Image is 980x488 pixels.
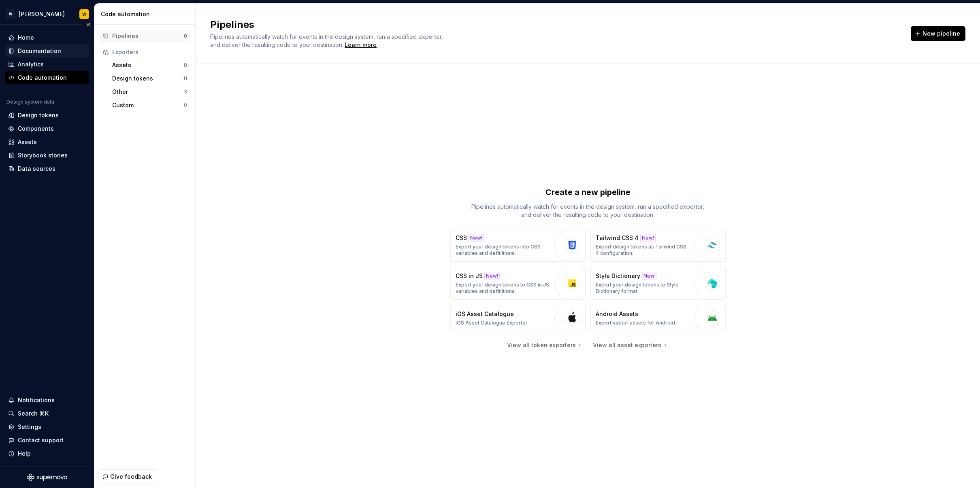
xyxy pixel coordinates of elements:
[6,99,54,105] div: Design system data
[456,320,528,326] p: iOS Asset Catalogue Exporter
[18,436,64,444] div: Contact support
[456,234,467,242] p: CSS
[596,310,638,318] p: Android Assets
[456,272,483,280] p: CSS in JS
[5,162,89,175] a: Data sources
[18,138,37,146] div: Assets
[596,234,639,242] p: Tailwind CSS 4
[596,282,690,295] p: Export your design tokens to Style Dictionary format.
[343,42,378,48] span: .
[640,234,656,242] div: New!
[596,272,640,280] p: Style Dictionary
[2,5,92,23] button: W[PERSON_NAME]W
[911,26,965,41] button: New pipeline
[18,34,34,42] div: Home
[450,305,586,331] button: iOS Asset CatalogueiOS Asset Catalogue Exporter
[5,109,89,122] a: Design tokens
[98,469,157,484] button: Give feedback
[18,60,44,68] div: Analytics
[456,310,514,318] p: iOS Asset Catalogue
[596,320,675,326] p: Export vector assets for Android
[5,434,89,447] button: Contact support
[112,74,183,83] div: Design tokens
[456,244,550,257] p: Export your design tokens into CSS variables and definitions.
[184,89,187,95] div: 3
[184,102,187,108] div: 0
[183,75,187,82] div: 11
[922,30,960,38] span: New pipeline
[210,18,901,31] h2: Pipelines
[184,33,187,39] div: 0
[18,47,61,55] div: Documentation
[590,267,726,300] button: Style DictionaryNew!Export your design tokens to Style Dictionary format.
[5,45,89,57] a: Documentation
[5,420,89,433] a: Settings
[112,48,187,56] div: Exporters
[184,62,187,68] div: 8
[18,111,59,119] div: Design tokens
[5,394,89,407] button: Notifications
[109,85,190,98] button: Other3
[5,31,89,44] a: Home
[18,151,68,159] div: Storybook stories
[112,61,184,69] div: Assets
[112,88,184,96] div: Other
[18,409,49,418] div: Search ⌘K
[109,72,190,85] button: Design tokens11
[112,32,184,40] div: Pipelines
[18,125,54,133] div: Components
[109,59,190,72] button: Assets8
[593,341,669,349] a: View all asset exporters
[345,41,377,49] a: Learn more
[456,282,550,295] p: Export your design tokens to CSS in JS variables and definitions.
[210,33,445,48] span: Pipelines automatically watch for events in the design system, run a specified exporter, and deli...
[112,101,184,109] div: Custom
[590,305,726,331] button: Android AssetsExport vector assets for Android
[642,272,657,280] div: New!
[18,450,31,458] div: Help
[18,396,55,404] div: Notifications
[596,244,690,257] p: Export design tokens as Tailwind CSS 4 configuration.
[5,71,89,84] a: Code automation
[469,234,484,242] div: New!
[450,267,586,300] button: CSS in JSNew!Export your design tokens to CSS in JS variables and definitions.
[5,149,89,162] a: Storybook stories
[110,473,152,481] span: Give feedback
[545,187,631,198] p: Create a new pipeline
[590,229,726,262] button: Tailwind CSS 4New!Export design tokens as Tailwind CSS 4 configuration.
[484,272,500,280] div: New!
[18,165,55,173] div: Data sources
[5,136,89,149] a: Assets
[27,473,67,482] svg: Supernova Logo
[101,10,192,18] div: Code automation
[99,30,190,42] button: Pipelines0
[5,122,89,135] a: Components
[82,11,86,17] div: W
[6,9,15,19] div: W
[83,19,94,30] button: Collapse sidebar
[109,99,190,112] button: Custom0
[507,341,583,349] a: View all token exporters
[5,447,89,460] button: Help
[5,407,89,420] button: Search ⌘K
[18,74,67,82] div: Code automation
[467,203,709,219] p: Pipelines automatically watch for events in the design system, run a specified exporter, and deli...
[5,58,89,71] a: Analytics
[450,229,586,262] button: CSSNew!Export your design tokens into CSS variables and definitions.
[19,10,65,18] div: [PERSON_NAME]
[18,423,41,431] div: Settings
